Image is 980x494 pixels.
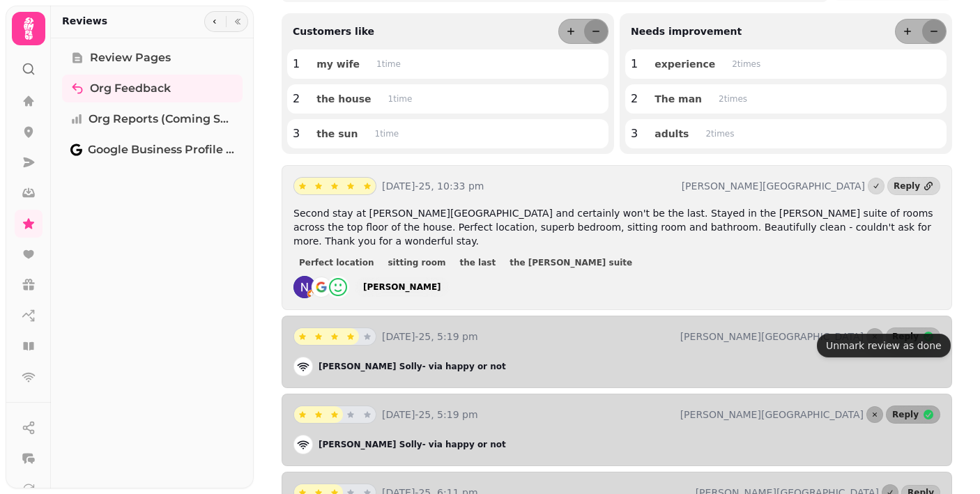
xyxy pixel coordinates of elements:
[382,408,675,422] p: [DATE]-25, 5:19 pm
[643,55,726,73] button: experience
[316,94,371,104] span: the house
[293,276,316,298] img: ACg8ocILL30reAftvJSjuiQTun4iw2erWm8wisZTSmzgddAV6UhaSA=s128-c0x00000000-cc-rp-mo-ba2
[355,277,450,297] a: [PERSON_NAME]
[310,328,327,345] button: star
[866,406,883,423] button: Marked as done
[892,332,919,341] span: Reply
[376,59,401,70] p: 1 time
[326,178,343,194] button: star
[896,20,919,43] button: more
[310,178,327,194] button: star
[631,91,638,107] p: 2
[90,80,171,97] span: Org Feedback
[922,20,946,43] button: less
[719,93,747,105] p: 2 time s
[388,258,445,267] span: sitting room
[894,180,920,192] div: Reply
[287,24,374,38] p: Customers like
[294,406,311,423] button: star
[705,128,734,139] p: 2 time s
[680,330,864,344] p: [PERSON_NAME][GEOGRAPHIC_DATA]
[868,178,885,194] button: Marked as done
[584,20,608,43] button: less
[293,208,933,247] span: Second stay at [PERSON_NAME][GEOGRAPHIC_DATA] and certainly won't be the last. Stayed in the [PER...
[382,330,675,344] p: [DATE]-25, 5:19 pm
[299,258,374,267] span: Perfect location
[631,125,638,142] p: 3
[62,105,243,133] a: Org Reports (coming soon)
[62,136,243,164] a: Google Business Profile (Beta)
[359,406,376,423] button: star
[62,44,243,72] a: Review Pages
[643,90,713,108] button: The man
[654,129,689,139] span: adults
[88,141,234,158] span: Google Business Profile (Beta)
[732,59,760,70] p: 2 time s
[817,334,951,357] div: Unmark review as done
[316,129,358,139] span: the sun
[359,328,376,345] button: star
[326,406,343,423] button: star
[342,406,359,423] button: star
[89,111,234,128] span: Org Reports (coming soon)
[382,179,676,193] p: [DATE]-25, 10:33 pm
[316,59,360,69] span: my wife
[631,56,638,72] p: 1
[310,406,327,423] button: star
[504,256,638,270] button: the [PERSON_NAME] suite
[643,125,700,143] button: adults
[382,256,451,270] button: sitting room
[310,276,332,298] img: go-emblem@2x.png
[625,24,742,38] p: Needs improvement
[886,406,940,424] button: Reply
[460,258,496,267] span: the last
[319,439,506,450] p: [PERSON_NAME] Solly - via happy or not
[680,408,864,422] p: [PERSON_NAME][GEOGRAPHIC_DATA]
[305,55,371,73] button: my wife
[294,328,311,345] button: star
[359,178,376,194] button: star
[342,178,359,194] button: star
[388,93,413,105] p: 1 time
[62,14,107,28] h2: Reviews
[654,59,715,69] span: experience
[374,128,399,139] p: 1 time
[305,90,382,108] button: the house
[892,410,919,419] span: Reply
[305,125,369,143] button: the sun
[293,125,300,142] p: 3
[294,178,311,194] button: star
[510,258,632,267] span: the [PERSON_NAME] suite
[454,256,502,270] button: the last
[866,328,883,345] button: Marked as done
[293,256,379,270] button: Perfect location
[293,56,300,72] p: 1
[90,49,171,66] span: Review Pages
[319,361,506,372] p: [PERSON_NAME] Solly - via happy or not
[342,328,359,345] button: star
[887,177,940,195] a: Reply
[62,75,243,102] a: Org Feedback
[293,91,300,107] p: 2
[559,20,583,43] button: more
[682,179,865,193] p: [PERSON_NAME][GEOGRAPHIC_DATA]
[886,327,940,346] button: Reply
[326,328,343,345] button: star
[51,38,254,488] nav: Tabs
[654,94,702,104] span: The man
[363,281,441,293] div: [PERSON_NAME]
